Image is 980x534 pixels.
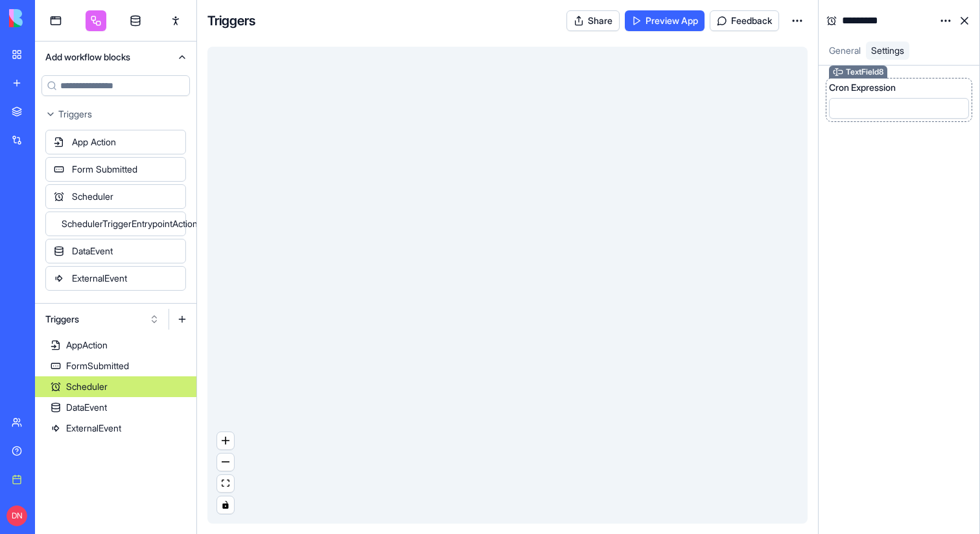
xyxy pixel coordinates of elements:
button: Inputs [35,298,196,319]
div: TextField8Cron Expression [829,81,969,518]
button: zoom out [217,454,234,471]
a: General [824,42,866,60]
a: Scheduler [35,376,196,397]
div: Scheduler [66,380,108,393]
button: Feedback [710,10,779,31]
div: AppAction [66,339,108,352]
div: DataEvent [45,239,186,263]
a: FormSubmitted [35,356,196,376]
span: General [829,45,861,56]
img: logo [9,9,89,27]
button: Share [566,10,620,31]
div: ExternalEvent [66,422,121,435]
div: Scheduler [45,184,186,209]
button: Triggers [35,104,196,125]
span: DN [6,505,27,526]
a: Preview App [625,10,705,31]
div: DataEvent [66,401,107,414]
div: ExternalEvent [45,266,186,291]
div: TextField8Cron Expression [829,81,969,119]
h4: Triggers [207,12,255,30]
div: Form Submitted [45,157,186,182]
button: zoom in [217,432,234,450]
label: Cron Expression [829,81,896,94]
button: fit view [217,475,234,492]
div: SchedulerTriggerEntrypointAction [45,212,186,236]
div: FormSubmitted [66,359,129,372]
span: Settings [871,45,904,56]
button: toggle interactivity [217,496,234,514]
a: ExternalEvent [35,418,196,439]
a: DataEvent [35,397,196,418]
a: Settings [866,42,909,60]
button: Add workflow blocks [35,42,196,73]
a: AppAction [35,335,196,356]
div: App Action [45,130,186,154]
button: Triggers [39,309,166,330]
